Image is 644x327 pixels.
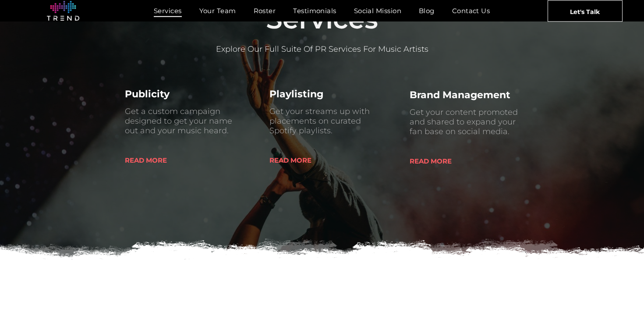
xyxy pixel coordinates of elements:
span: READ MORE [410,150,452,172]
span: Get your content promoted and shared to expand your fan base on social media. [410,107,518,136]
a: READ MORE [125,149,199,169]
span: Services [266,3,378,35]
a: Social Mission [345,4,410,17]
span: Let's Talk [570,0,600,22]
a: Services [145,4,191,17]
span: READ MORE [125,149,167,171]
span: Get a custom campaign designed to get your name out and your music heard. [125,107,232,135]
a: Testimonials [284,4,345,17]
a: READ MORE [269,149,344,169]
span: Explore Our Full Suite Of PR Services For Music Artists [216,44,428,54]
span: Get your streams up with placements on curated Spotify playlists. [269,107,370,135]
a: Your Team [191,4,245,17]
span: Publicity [125,88,170,100]
a: Roster [245,4,285,17]
a: READ MORE [410,150,484,170]
span: Playlisting [269,88,323,100]
iframe: Chat Widget [486,225,644,327]
span: Brand Management [410,89,510,101]
img: logo [47,1,79,21]
span: Services [154,4,182,17]
a: Blog [410,4,443,17]
span: READ MORE [269,149,311,171]
a: Contact Us [443,4,499,17]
